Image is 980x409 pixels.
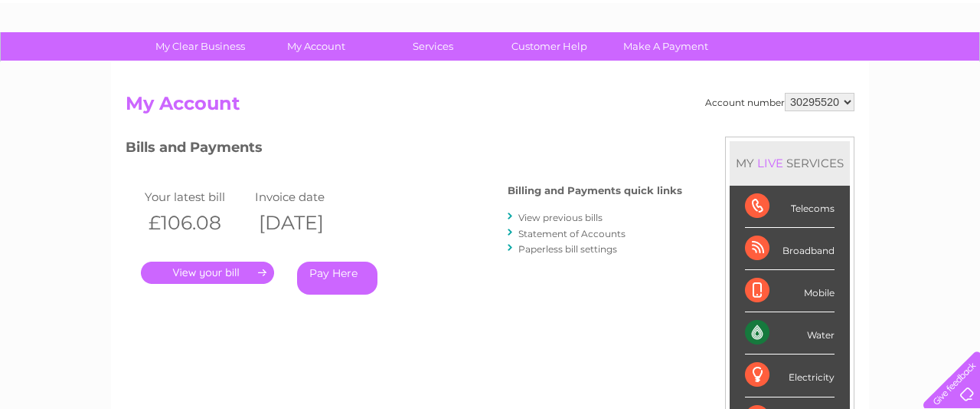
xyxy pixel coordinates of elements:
td: Invoice date [251,186,361,207]
a: Statement of Accounts [518,228,626,239]
img: logo.png [34,40,113,87]
a: Paperless bill settings [518,243,617,255]
div: Telecoms [745,186,835,228]
div: Clear Business is a trading name of Verastar Limited (registered in [GEOGRAPHIC_DATA] No. 3667643... [129,8,853,74]
div: LIVE [754,156,786,170]
h3: Bills and Payments [126,137,682,163]
a: Customer Help [486,32,612,61]
a: 0333 014 3131 [691,8,797,27]
a: Make A Payment [603,32,729,61]
a: Water [710,65,740,77]
a: Telecoms [792,65,838,77]
a: My Clear Business [137,32,263,61]
div: Account number [705,93,854,111]
th: £106.08 [141,207,251,239]
a: My Account [253,32,380,61]
a: View previous bills [518,212,603,223]
th: [DATE] [251,207,361,239]
h2: My Account [126,93,854,122]
div: Broadband [745,228,835,270]
div: Mobile [745,270,835,312]
a: Log out [929,65,965,77]
a: Services [370,32,496,61]
div: Water [745,312,835,355]
h4: Billing and Payments quick links [508,185,682,196]
a: Pay Here [297,262,377,295]
div: Electricity [745,355,835,397]
div: MY SERVICES [730,141,850,185]
a: . [141,262,274,284]
td: Your latest bill [141,186,251,207]
a: Energy [749,65,782,77]
a: Blog [847,65,869,77]
a: Contact [878,65,916,77]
